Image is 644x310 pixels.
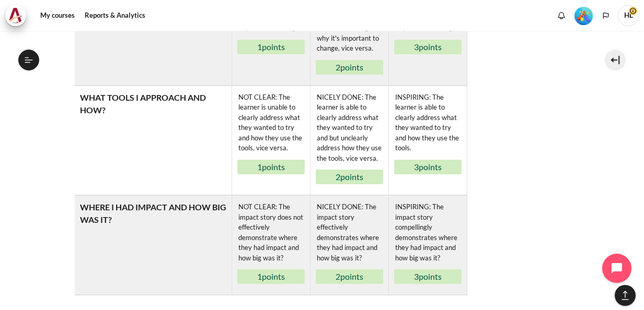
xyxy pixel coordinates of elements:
div: NICELY DONE: The impact story effectively demonstrates where they had impact and how big was it? [316,201,383,264]
div: NOT CLEAR: The learner is unable to clearly address what they wanted to try and how they use the ... [237,91,305,154]
td: Level INSPIRING: The impact story compellingly demonstrates where they had impact and how big was... [388,196,467,294]
a: Reports & Analytics [81,5,149,26]
span: 2 [336,271,340,281]
div: points [316,170,383,184]
div: points [237,160,305,174]
span: 3 [414,42,419,52]
div: points [237,40,305,54]
div: points [237,269,305,284]
a: User menu [618,5,639,26]
button: [[backtotopbutton]] [615,285,636,306]
div: INSPIRING: The impact story compellingly demonstrates where they had impact and how big was it? [394,201,462,264]
span: 1 [257,162,262,172]
td: Criterion WHERE I HAD IMPACT AND HOW BIG WAS IT? [75,195,232,295]
td: Level NICELY DONE: The learner is able to clearly address what they wanted to try and but unclear... [310,86,388,195]
div: Level #5 [574,6,593,25]
div: NICELY DONE: The learner is able to clearly address what they wanted to try and but unclearly add... [316,91,383,165]
tr: Levels group [232,86,467,195]
button: Languages [598,8,614,23]
span: HL [618,5,639,26]
td: Level NOT CLEAR: The impact story does not effectively demonstrate where they had impact and how ... [232,196,310,294]
img: Level #5 [574,7,593,25]
a: Level #5 [570,6,597,25]
img: Architeck [8,8,23,23]
span: 3 [414,162,419,172]
span: 1 [257,42,262,52]
div: Show notification window with no new notifications [554,8,569,23]
div: points [316,269,383,284]
a: Architeck Architeck [5,5,31,26]
td: Criterion WHAT TOOLS I APPROACH AND HOW? [75,86,232,196]
div: points [394,160,462,174]
tr: Levels group [232,196,467,294]
span: 2 [336,172,340,182]
div: points [394,269,462,284]
span: 3 [414,271,419,281]
span: 1 [257,271,262,281]
div: INSPIRING: The learner is able to clearly address what they wanted to try and how they use the to... [394,91,462,154]
a: My courses [37,5,78,26]
div: points [316,60,383,75]
div: points [394,40,462,54]
td: Level NICELY DONE: The impact story effectively demonstrates where they had impact and how big wa... [310,196,388,294]
td: Level NOT CLEAR: The learner is unable to clearly address what they wanted to try and how they us... [232,86,310,195]
td: Level INSPIRING: The learner is able to clearly address what they wanted to try and how they use ... [388,86,467,195]
div: NOT CLEAR: The impact story does not effectively demonstrate where they had impact and how big wa... [237,201,305,264]
span: 2 [336,62,340,72]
